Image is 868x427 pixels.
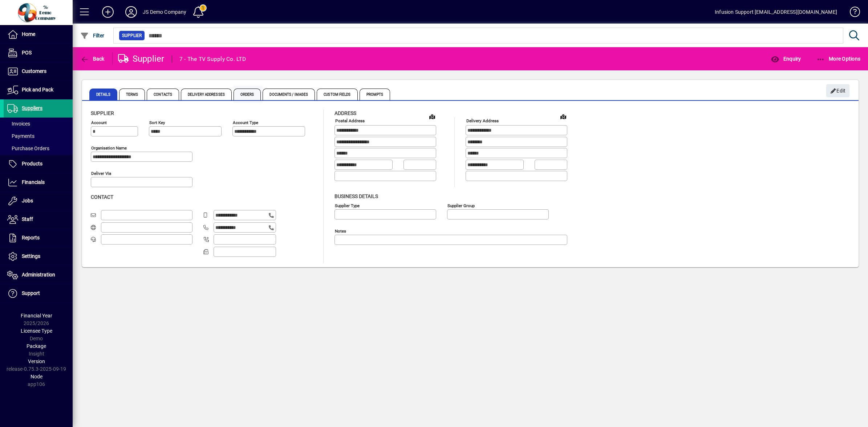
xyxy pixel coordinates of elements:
[28,358,45,364] span: Version
[91,194,113,200] span: Contact
[7,121,30,127] span: Invoices
[22,253,40,259] span: Settings
[4,247,73,266] a: Settings
[179,53,246,65] div: 7 - The TV Supply Co. LTD
[22,198,33,204] span: Jobs
[317,89,357,100] span: Custom Fields
[7,145,49,151] span: Purchase Orders
[769,52,803,65] button: Enquiry
[4,142,73,155] a: Purchase Orders
[78,52,106,65] button: Back
[334,193,378,199] span: Business details
[4,210,73,229] a: Staff
[771,56,801,62] span: Enquiry
[80,56,105,62] span: Back
[447,203,475,208] mat-label: Supplier group
[22,272,55,278] span: Administration
[22,105,42,111] span: Suppliers
[21,313,52,319] span: Financial Year
[4,173,73,192] a: Financials
[119,5,143,19] button: Profile
[4,130,73,142] a: Payments
[147,89,179,100] span: Contacts
[22,290,40,296] span: Support
[715,6,837,18] div: Infusion Support [EMAIL_ADDRESS][DOMAIN_NAME]
[816,56,861,62] span: More Options
[73,52,113,65] app-page-header-button: Back
[96,5,119,19] button: Add
[4,266,73,284] a: Administration
[91,120,107,125] mat-label: Account
[22,50,32,56] span: POS
[149,120,165,125] mat-label: Sort key
[4,44,73,62] a: POS
[22,68,46,74] span: Customers
[4,118,73,130] a: Invoices
[22,87,53,93] span: Pick and Pack
[335,203,360,208] mat-label: Supplier type
[22,235,40,241] span: Reports
[21,328,52,334] span: Licensee Type
[91,171,111,176] mat-label: Deliver via
[4,25,73,44] a: Home
[815,52,863,65] button: More Options
[4,62,73,81] a: Customers
[89,89,117,100] span: Details
[830,85,846,97] span: Edit
[557,111,569,122] a: View on map
[31,374,42,379] span: Node
[91,110,114,116] span: Supplier
[80,33,105,38] span: Filter
[119,89,145,100] span: Terms
[27,343,46,349] span: Package
[181,89,232,100] span: Delivery Addresses
[22,179,45,185] span: Financials
[22,216,33,222] span: Staff
[22,161,42,167] span: Products
[122,32,142,39] span: Supplier
[4,229,73,247] a: Reports
[844,1,859,25] a: Knowledge Base
[4,192,73,210] a: Jobs
[4,81,73,99] a: Pick and Pack
[22,31,35,37] span: Home
[360,89,390,100] span: Prompts
[426,111,438,122] a: View on map
[4,284,73,303] a: Support
[233,120,258,125] mat-label: Account Type
[335,228,346,233] mat-label: Notes
[7,133,35,139] span: Payments
[234,89,261,100] span: Orders
[118,53,165,65] div: Supplier
[143,6,187,18] div: JS Demo Company
[263,89,315,100] span: Documents / Images
[91,145,127,151] mat-label: Organisation name
[334,110,356,116] span: Address
[4,155,73,173] a: Products
[78,29,106,42] button: Filter
[826,84,849,97] button: Edit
